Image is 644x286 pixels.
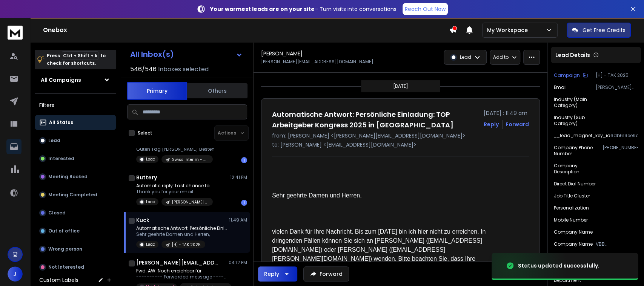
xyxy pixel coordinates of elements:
p: Lead [48,138,60,144]
p: [PERSON_NAME][EMAIL_ADDRESS][DOMAIN_NAME] [596,84,638,90]
p: Sehr geehrte Damen und Herren, [136,231,227,237]
p: to: [PERSON_NAME] <[EMAIL_ADDRESS][DOMAIN_NAME]> [272,141,529,148]
p: My Workspace [487,26,531,34]
p: Thank you for your email. [136,189,213,195]
p: Interested [48,156,74,162]
button: Out of office [35,223,116,239]
button: Primary [127,82,187,100]
div: Reply [264,270,279,278]
p: Lead [146,199,155,205]
span: Ctrl + Shift + k [62,51,98,60]
button: Reply [258,266,297,281]
span: Sehr geehrte Damen und Herren, [272,192,361,199]
div: 1 [241,157,247,163]
p: Wrong person [48,246,82,252]
button: Reply [484,121,499,128]
h1: Automatische Antwort: Persönliche Einladung: TOP Arbeitgeber Kongress 2025 in [GEOGRAPHIC_DATA] [272,109,479,130]
p: Guten Tag [PERSON_NAME] Besten [136,146,215,152]
p: – Turn visits into conversations [210,5,397,13]
p: Company Phone Number [554,145,603,157]
h1: [PERSON_NAME] [261,50,303,57]
div: Forward [506,121,529,128]
h1: All Inbox(s) [130,50,174,58]
button: All Inbox(s) [124,47,249,62]
p: Add to [493,54,509,60]
p: Email [554,84,567,90]
p: Job Title Cluster [554,193,590,199]
h3: Inboxes selected [158,65,209,74]
p: Lead [146,156,155,162]
p: Closed [48,210,66,216]
p: [DATE] [393,83,408,89]
p: [PERSON_NAME] 3.1.1 [172,199,208,205]
h3: Custom Labels [39,276,78,284]
div: Status updated successfully. [518,262,599,269]
p: Reach Out Now [405,5,446,13]
button: J [8,266,23,281]
p: Mobile Number [554,217,588,223]
p: [PERSON_NAME][EMAIL_ADDRESS][DOMAIN_NAME] [261,59,373,65]
h1: All Campaigns [41,76,81,84]
p: [DATE] : 11:49 am [484,109,529,117]
p: Company Name [554,229,593,235]
button: Meeting Completed [35,187,116,202]
p: ---------- Forwarded message --------- From: [PERSON_NAME] [136,274,227,280]
p: [H] - TAK 2025 [172,242,201,248]
p: Fwd: AW: Noch erreichbar für [136,268,227,274]
button: Campaign [554,72,588,78]
button: Meeting Booked [35,169,116,184]
p: 6db619ee9da141f3a895ca97c3c0c0ba [610,133,638,139]
button: Closed [35,205,116,220]
div: 1 [241,200,247,206]
button: All Status [35,115,116,130]
button: Get Free Credits [567,23,631,38]
p: Out of office [48,228,80,234]
button: All Campaigns [35,72,116,87]
button: Wrong person [35,242,116,257]
p: Not Interested [48,264,84,270]
p: from: [PERSON_NAME] <[PERSON_NAME][EMAIL_ADDRESS][DOMAIN_NAME]> [272,132,529,139]
p: 04:12 PM [229,260,247,266]
h1: [PERSON_NAME][EMAIL_ADDRESS][DOMAIN_NAME] [136,259,219,266]
p: Press to check for shortcuts. [47,52,106,67]
span: vielen Dank für Ihre Nachricht. Bis zum [DATE] bin ich hier nicht zu erreichen. In dringenden Fäl... [272,228,487,271]
strong: Your warmest leads are on your site [210,5,315,13]
p: Lead [460,54,471,60]
label: Select [138,130,152,136]
button: Interested [35,151,116,166]
p: [PHONE_NUMBER] [603,145,638,157]
p: 12:41 PM [230,174,247,180]
p: Get Free Credits [583,26,626,34]
p: Industry (main category) [554,96,603,109]
button: Lead [35,133,116,148]
p: Company Name [554,241,593,247]
h3: Filters [35,100,116,110]
p: Campaign [554,72,580,78]
p: VBB Verkehrsverbund Berlin-Brandenburg GmbH [596,241,638,247]
p: Direct Dial Number [554,181,596,187]
p: Company description [554,163,599,175]
h1: Kuck [136,216,149,224]
p: __lead_magnet_key_id [554,133,610,139]
button: Others [187,83,247,99]
p: Meeting Completed [48,192,97,198]
p: Automatische Antwort: Persönliche Einladung: TOP [136,225,227,231]
h1: Onebox [43,26,449,35]
p: Industry (sub category) [554,115,602,127]
p: Swiss Interim - German [172,157,208,162]
p: Lead [146,242,155,247]
p: Lead Details [555,51,590,59]
p: Automatic reply: Last chance to [136,183,213,189]
p: [H] - TAK 2025 [596,72,638,78]
p: 11:49 AM [229,217,247,223]
p: Personalization [554,205,589,211]
p: All Status [49,119,73,125]
h1: Buttery [136,174,157,181]
button: Forward [303,266,349,281]
button: Not Interested [35,260,116,275]
p: Meeting Booked [48,174,88,180]
img: logo [8,26,23,40]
